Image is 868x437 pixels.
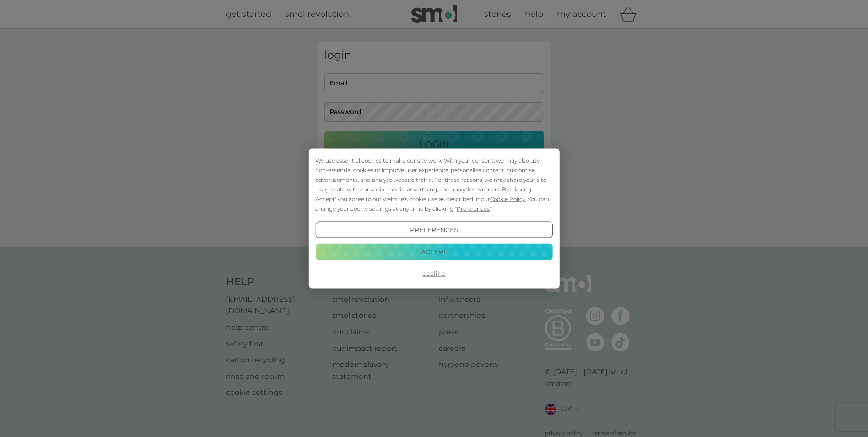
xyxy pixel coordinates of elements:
[315,243,552,260] button: Accept
[490,196,525,202] span: Cookie Policy
[457,205,490,212] span: Preferences
[315,156,552,213] div: We use essential cookies to make our site work. With your consent, we may also use non-essential ...
[315,222,552,238] button: Preferences
[315,265,552,282] button: Decline
[308,149,559,289] div: Cookie Consent Prompt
